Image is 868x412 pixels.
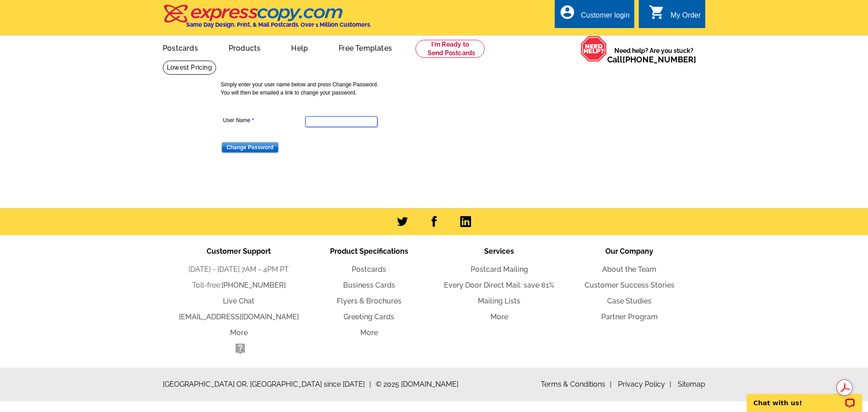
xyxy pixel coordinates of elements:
[330,247,408,256] span: Product Specifications
[343,281,395,289] a: Business Cards
[223,116,304,124] label: User Name
[207,247,271,256] span: Customer Support
[230,328,248,337] a: More
[222,281,286,289] a: [PHONE_NUMBER]
[623,55,696,64] a: [PHONE_NUMBER]
[580,36,607,62] img: help
[585,281,675,289] a: Customer Success Stories
[601,313,658,321] a: Partner Program
[607,55,696,64] span: Call
[376,379,458,390] span: © 2025 [DOMAIN_NAME]
[337,297,401,305] a: Flyers & Brochures
[541,380,612,388] a: Terms & Conditions
[741,384,868,412] iframe: LiveChat chat widget
[344,313,394,321] a: Greeting Cards
[491,313,508,321] a: More
[444,281,554,289] a: Every Door Direct Mail: save 81%
[559,4,576,20] i: account_circle
[277,37,322,58] a: Help
[324,37,406,58] a: Free Templates
[605,247,653,256] span: Our Company
[222,142,278,153] input: Change Password
[602,265,656,274] a: About the Team
[352,265,386,274] a: Postcards
[471,265,528,274] a: Postcard Mailing
[360,328,378,337] a: More
[478,297,520,305] a: Mailing Lists
[649,4,665,20] i: shopping_cart
[179,313,299,321] a: [EMAIL_ADDRESS][DOMAIN_NAME]
[618,380,671,388] a: Privacy Policy
[607,46,701,64] span: Need help? Are you stuck?
[559,10,630,21] a: account_circle Customer login
[174,264,304,275] li: [DATE] - [DATE] 7AM - 4PM PT
[221,81,655,97] p: Simply enter your user name below and press Change Password. You will then be emailed a link to c...
[214,37,275,58] a: Products
[649,10,701,21] a: shopping_cart My Order
[223,297,255,305] a: Live Chat
[163,11,371,28] a: Same Day Design, Print, & Mail Postcards. Over 1 Million Customers.
[174,280,304,291] li: Toll-free:
[163,379,371,390] span: [GEOGRAPHIC_DATA] OR, [GEOGRAPHIC_DATA] since [DATE]
[186,21,371,28] h4: Same Day Design, Print, & Mail Postcards. Over 1 Million Customers.
[581,11,630,24] div: Customer login
[148,37,212,58] a: Postcards
[670,11,701,24] div: My Order
[607,297,651,305] a: Case Studies
[678,380,705,388] a: Sitemap
[484,247,514,256] span: Services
